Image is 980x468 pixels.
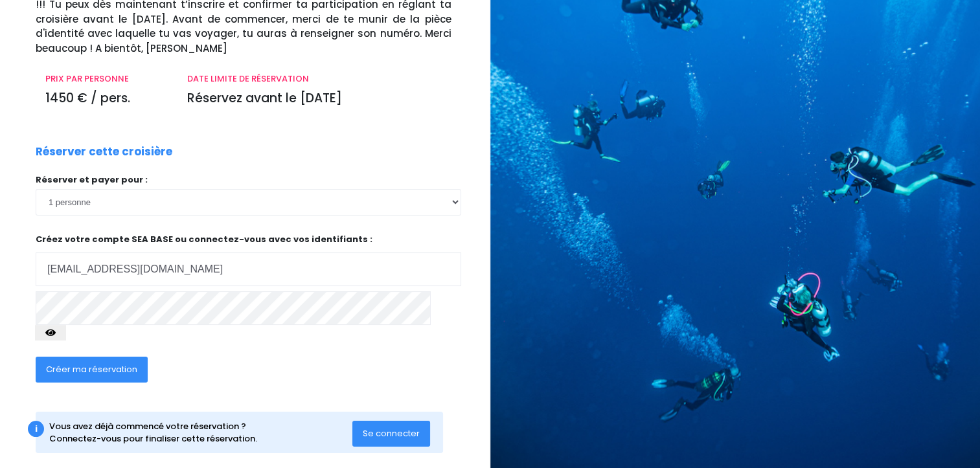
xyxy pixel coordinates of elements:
button: Créer ma réservation [36,357,148,383]
p: 1450 € / pers. [45,89,168,108]
p: Réserver et payer pour : [36,173,461,186]
input: Adresse email [36,252,461,286]
span: Créer ma réservation [46,363,137,375]
div: i [28,421,44,437]
p: PRIX PAR PERSONNE [45,72,168,85]
p: Créez votre compte SEA BASE ou connectez-vous avec vos identifiants : [36,233,461,287]
p: Réserver cette croisière [36,144,172,161]
span: Se connecter [363,427,420,440]
div: Vous avez déjà commencé votre réservation ? Connectez-vous pour finaliser cette réservation. [49,420,352,445]
p: DATE LIMITE DE RÉSERVATION [187,72,451,85]
p: Réservez avant le [DATE] [187,89,451,108]
a: Se connecter [352,427,430,438]
button: Se connecter [352,421,430,447]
